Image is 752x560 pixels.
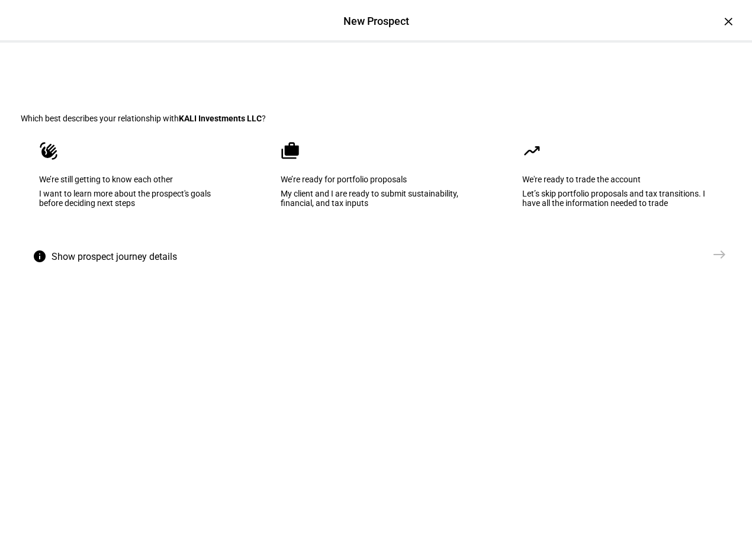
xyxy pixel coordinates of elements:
eth-mega-radio-button: We’re still getting to know each other [21,123,248,243]
span: Show prospect journey details [52,243,177,271]
div: × [719,12,738,31]
div: I want to learn more about the prospect's goals before deciding next steps [39,189,230,208]
div: We’re still getting to know each other [39,175,230,184]
mat-icon: cases [281,141,300,160]
button: Show prospect journey details [21,243,194,271]
mat-icon: moving [522,141,541,160]
eth-mega-radio-button: We’re ready for portfolio proposals [262,123,490,243]
mat-icon: waving_hand [39,141,58,160]
div: We're ready to trade the account [522,175,713,184]
div: We’re ready for portfolio proposals [281,175,471,184]
div: Let’s skip portfolio proposals and tax transitions. I have all the information needed to trade [522,189,713,208]
eth-mega-radio-button: We're ready to trade the account [504,123,731,243]
div: Which best describes your relationship with ? [21,114,731,123]
b: KALI Investments LLC [179,114,262,123]
mat-icon: info [33,249,47,263]
div: My client and I are ready to submit sustainability, financial, and tax inputs [281,189,471,208]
